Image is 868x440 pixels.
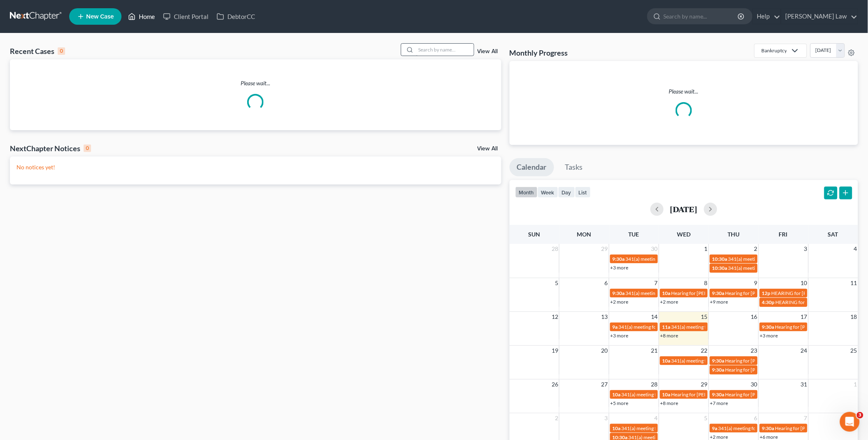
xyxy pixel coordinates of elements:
[601,379,609,389] span: 27
[10,46,65,56] div: Recent Cases
[803,244,808,254] span: 3
[700,379,709,389] span: 29
[850,312,858,322] span: 18
[704,278,709,288] span: 8
[558,187,575,198] button: day
[712,290,725,296] span: 9:30a
[477,49,498,54] a: View All
[677,231,690,238] span: Wed
[712,265,728,271] span: 10:30a
[613,290,625,296] span: 9:30a
[712,256,728,262] span: 10:30a
[554,278,559,288] span: 5
[671,358,751,364] span: 341(a) meeting for [PERSON_NAME]
[124,9,159,24] a: Home
[800,379,808,389] span: 31
[712,425,718,431] span: 9a
[760,434,778,440] a: +6 more
[800,312,808,322] span: 17
[622,391,701,398] span: 341(a) meeting for [PERSON_NAME]
[660,400,678,406] a: +8 more
[516,87,852,96] p: Please wait...
[753,9,781,24] a: Help
[554,413,559,423] span: 2
[626,256,705,262] span: 341(a) meeting for [PERSON_NAME]
[664,9,739,24] input: Search by name...
[611,332,629,339] a: +3 more
[601,346,609,356] span: 20
[775,425,840,431] span: Hearing for [PERSON_NAME]
[660,332,678,339] a: +8 more
[710,434,728,440] a: +2 more
[558,158,590,176] a: Tasks
[670,205,697,213] h2: [DATE]
[671,391,736,398] span: Hearing for [PERSON_NAME]
[728,256,808,262] span: 341(a) meeting for [PERSON_NAME]
[700,346,709,356] span: 22
[662,290,671,296] span: 10a
[712,358,725,364] span: 9:30a
[510,48,568,58] h3: Monthly Progress
[728,265,808,271] span: 341(a) meeting for [PERSON_NAME]
[650,244,659,254] span: 30
[662,391,671,398] span: 10a
[710,400,728,406] a: +7 more
[86,14,114,20] span: New Case
[16,163,495,171] p: No notices yet!
[604,278,609,288] span: 6
[750,379,758,389] span: 30
[613,324,618,330] span: 9a
[850,278,858,288] span: 11
[850,346,858,356] span: 25
[626,290,705,296] span: 341(a) meeting for [PERSON_NAME]
[761,47,787,54] div: Bankruptcy
[619,324,698,330] span: 341(a) meeting for [PERSON_NAME]
[840,412,860,432] iframe: Intercom live chat
[58,47,65,55] div: 0
[538,187,558,198] button: week
[660,299,678,305] a: +2 more
[800,278,808,288] span: 10
[725,290,790,296] span: Hearing for [PERSON_NAME]
[650,312,659,322] span: 14
[725,358,790,364] span: Hearing for [PERSON_NAME]
[710,299,728,305] a: +9 more
[750,346,758,356] span: 23
[753,278,758,288] span: 9
[760,332,778,339] a: +3 more
[828,231,838,238] span: Sat
[803,413,808,423] span: 7
[477,146,498,152] a: View All
[762,290,771,296] span: 12p
[10,79,501,87] p: Please wait...
[753,413,758,423] span: 6
[84,145,91,152] div: 0
[853,379,858,389] span: 1
[725,391,790,398] span: Hearing for [PERSON_NAME]
[611,299,629,305] a: +2 more
[776,299,845,305] span: HEARING for [PERSON_NAME]
[775,324,840,330] span: Hearing for [PERSON_NAME]
[551,379,559,389] span: 26
[613,425,621,431] span: 10a
[853,244,858,254] span: 4
[662,358,671,364] span: 10a
[753,244,758,254] span: 2
[611,400,629,406] a: +5 more
[10,143,91,153] div: NextChapter Notices
[700,312,709,322] span: 15
[654,413,659,423] span: 4
[772,290,841,296] span: HEARING for [PERSON_NAME]
[704,413,709,423] span: 5
[613,256,625,262] span: 9:30a
[529,231,540,238] span: Sun
[712,367,725,373] span: 9:30a
[781,9,858,24] a: [PERSON_NAME] Law
[712,391,725,398] span: 9:30a
[718,425,798,431] span: 341(a) meeting for [PERSON_NAME]
[762,425,774,431] span: 9:30a
[662,324,671,330] span: 11a
[800,346,808,356] span: 24
[159,9,213,24] a: Client Portal
[604,413,609,423] span: 3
